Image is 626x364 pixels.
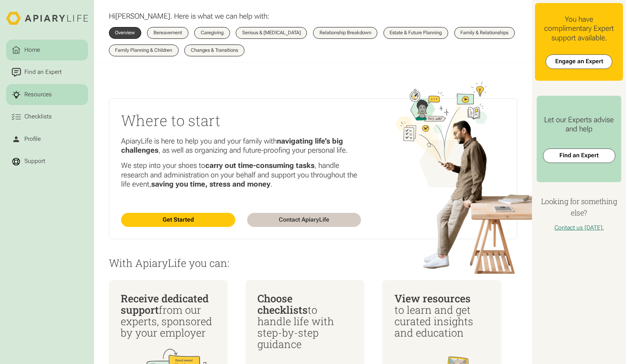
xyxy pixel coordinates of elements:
[23,90,53,99] div: Resources
[257,291,308,316] span: Choose checklists
[109,12,269,21] p: Hi . Here is what we can help with:
[121,291,209,316] span: Receive dedicated support
[23,135,42,144] div: Profile
[121,292,216,338] div: from our experts, sponsored by your employer
[205,161,315,170] strong: carry out time-consuming tasks
[257,292,353,350] div: to handle life with step-by-step guidance
[151,180,270,188] strong: saving you time, stress and money
[6,151,88,172] a: Support
[109,45,179,56] a: Family Planning & Children
[121,137,343,155] strong: navigating life’s big challenges
[394,291,471,305] span: View resources
[454,27,515,38] a: Family & Relationships
[184,45,244,56] a: Changes & Transitions
[313,27,377,38] a: Relationship Breakdown
[147,27,188,38] a: Bereavement
[201,30,224,35] div: Caregiving
[121,110,361,131] h2: Where to start
[236,27,307,38] a: Serious & [MEDICAL_DATA]
[23,157,47,166] div: Support
[394,292,490,338] div: to learn and get curated insights and education
[543,115,615,134] div: Let our Experts advise and help
[191,48,238,53] div: Changes & Transitions
[319,30,371,35] div: Relationship Breakdown
[543,148,615,163] a: Find an Expert
[23,68,63,77] div: Find an Expert
[546,54,612,69] a: Engage an Expert
[247,213,361,227] a: Contact ApiaryLife
[194,27,230,38] a: Caregiving
[23,112,53,121] div: Checklists
[535,196,623,218] h4: Looking for something else?
[115,48,172,53] div: Family Planning & Children
[109,257,517,268] p: With ApiaryLife you can:
[6,40,88,61] a: Home
[6,62,88,83] a: Find an Expert
[109,27,141,38] a: Overview
[6,84,88,105] a: Resources
[121,137,361,155] p: ApiaryLife is here to help you and your family with , as well as organizing and future-proofing y...
[541,15,617,43] div: You have complimentary Expert support available.
[121,213,235,227] a: Get Started
[23,46,42,54] div: Home
[242,30,301,35] div: Serious & [MEDICAL_DATA]
[153,30,182,35] div: Bereavement
[554,224,604,231] a: Contact us [DATE].
[6,129,88,150] a: Profile
[460,30,508,35] div: Family & Relationships
[383,27,448,38] a: Estate & Future Planning
[390,30,442,35] div: Estate & Future Planning
[121,161,361,189] p: We step into your shoes to , handle research and administration on your behalf and support you th...
[115,12,170,21] span: [PERSON_NAME]
[6,107,88,128] a: Checklists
